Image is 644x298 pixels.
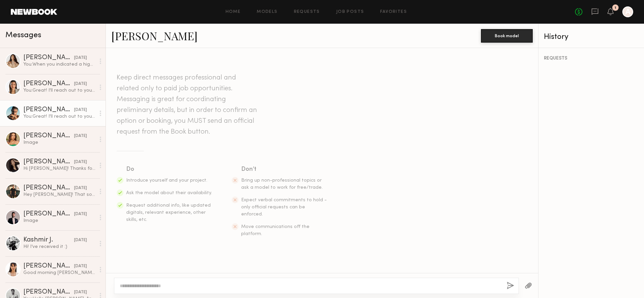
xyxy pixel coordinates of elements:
div: You: Great! I'll reach out to you next week with more details. [23,87,95,94]
div: [DATE] [74,289,87,296]
span: Introduce yourself and your project. [126,178,207,183]
div: Kashmir J. [23,237,74,244]
span: Bring up non-professional topics or ask a model to work for free/trade. [241,178,323,190]
div: [PERSON_NAME] [23,289,74,296]
span: Request additional info, like updated digitals, relevant experience, other skills, etc. [126,203,211,222]
div: You: Great! I'll reach out to you next week with more details. [23,113,95,120]
div: You: When you indicated a higher rate than we can pay, we reached out to other models and found a... [23,61,95,68]
div: [PERSON_NAME] [23,107,74,113]
a: A [622,6,633,17]
div: Good morning [PERSON_NAME], Absolutely, I’ll take care of that [DATE]. I’ll send the QR code to y... [23,270,95,276]
span: Move communications off the platform. [241,225,309,236]
div: Don’t [241,165,328,174]
div: REQUESTS [544,56,639,61]
div: History [544,33,639,41]
div: [PERSON_NAME] [23,54,74,61]
span: Expect verbal commitments to hold - only official requests can be enforced. [241,198,327,216]
div: [DATE] [74,185,87,191]
a: Models [257,10,277,14]
button: Book model [481,29,533,43]
a: Home [226,10,241,14]
div: [PERSON_NAME] [23,211,74,217]
div: [PERSON_NAME] [23,81,74,87]
div: [DATE] [74,81,87,87]
div: [DATE] [74,237,87,244]
div: [DATE] [74,55,87,61]
div: Image [23,217,95,224]
div: Do [126,165,213,174]
div: [DATE] [74,159,87,165]
div: [DATE] [74,211,87,217]
div: [PERSON_NAME] [23,185,74,191]
div: Hi! I’ve received it :) [23,244,95,250]
div: Hi [PERSON_NAME]! Thanks for reaching out, unfortunately I’m not available! x [23,165,95,172]
div: [PERSON_NAME] [23,159,74,165]
header: Keep direct messages professional and related only to paid job opportunities. Messaging is great ... [117,72,259,137]
div: 1 [615,6,616,10]
span: Messages [5,31,41,39]
div: [PERSON_NAME] [23,133,74,139]
a: Job Posts [336,10,364,14]
a: [PERSON_NAME] [111,28,198,43]
div: Hey [PERSON_NAME]! That sounds fun! I’m interested [23,191,95,198]
a: Favorites [380,10,407,14]
div: [PERSON_NAME] [23,263,74,270]
span: Ask the model about their availability. [126,191,212,195]
div: [DATE] [74,107,87,113]
div: Image [23,139,95,146]
a: Book model [481,32,533,38]
div: [DATE] [74,263,87,270]
a: Requests [294,10,320,14]
div: [DATE] [74,133,87,139]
